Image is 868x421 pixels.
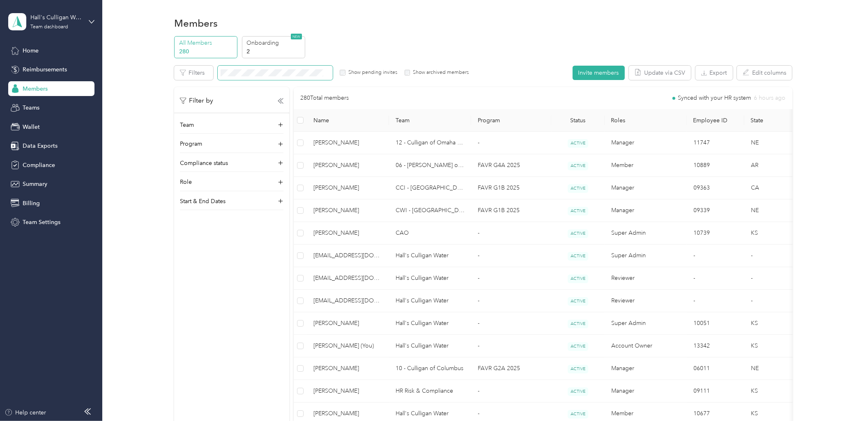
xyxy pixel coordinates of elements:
[23,65,67,74] span: Reimbursements
[687,132,744,154] td: 11747
[605,199,687,222] td: Manager
[744,177,802,199] td: CA
[23,199,40,208] span: Billing
[744,245,802,267] td: -
[605,109,687,132] th: Roles
[30,13,82,22] div: Hall's Culligan Water
[687,109,744,132] th: Employee ID
[246,47,302,56] p: 2
[687,245,744,267] td: -
[744,199,802,222] td: NE
[605,222,687,245] td: Super Admin
[568,387,588,396] span: ACTIVE
[744,312,802,335] td: KS
[313,206,382,215] span: [PERSON_NAME]
[23,46,39,55] span: Home
[568,275,588,283] span: ACTIVE
[471,357,551,380] td: FAVR G2A 2025
[389,199,471,222] td: CWI - Eastern MW Region
[180,121,194,129] p: Team
[605,177,687,199] td: Manager
[307,335,389,357] td: Michelle Guyot (You)
[687,177,744,199] td: 09363
[695,66,733,80] button: Export
[180,96,213,106] p: Filter by
[5,408,46,417] div: Help center
[605,154,687,177] td: Member
[744,290,802,312] td: -
[174,66,213,80] button: Filters
[389,109,471,132] th: Team
[573,66,625,80] button: Invite members
[179,47,235,56] p: 280
[389,154,471,177] td: 06 - Culligan of NW Ark
[687,199,744,222] td: 09339
[307,357,389,380] td: Kent Chase
[307,199,389,222] td: Patrick O'Hara
[307,312,389,335] td: Teema Roberts
[23,123,40,131] span: Wallet
[313,251,382,260] span: [EMAIL_ADDRESS][DOMAIN_NAME]
[737,66,792,80] button: Edit columns
[307,290,389,312] td: favr2+hallswater@everlance.com
[687,154,744,177] td: 10889
[313,183,382,192] span: [PERSON_NAME]
[568,207,588,215] span: ACTIVE
[687,335,744,357] td: 13342
[687,267,744,290] td: -
[389,222,471,245] td: CAO
[568,184,588,193] span: ACTIVE
[744,132,802,154] td: NE
[389,267,471,290] td: Hall's Culligan Water
[471,267,551,290] td: -
[605,312,687,335] td: Super Admin
[687,357,744,380] td: 06011
[687,222,744,245] td: 10739
[605,335,687,357] td: Account Owner
[605,267,687,290] td: Reviewer
[313,409,382,418] span: [PERSON_NAME]
[471,245,551,267] td: -
[307,245,389,267] td: favr+hallswater@everlance.com
[179,39,235,47] p: All Members
[313,296,382,305] span: [EMAIL_ADDRESS][DOMAIN_NAME]
[568,297,588,306] span: ACTIVE
[307,132,389,154] td: Lynzee Harouff
[307,109,389,132] th: Name
[313,319,382,328] span: [PERSON_NAME]
[471,199,551,222] td: FAVR G1B 2025
[307,177,389,199] td: William Riggs
[568,410,588,419] span: ACTIVE
[23,180,47,188] span: Summary
[313,117,382,124] span: Name
[300,94,349,103] p: 280 Total members
[313,274,382,283] span: [EMAIL_ADDRESS][DOMAIN_NAME]
[605,380,687,403] td: Manager
[605,290,687,312] td: Reviewer
[568,229,588,238] span: ACTIVE
[568,320,588,328] span: ACTIVE
[345,69,397,76] label: Show pending invites
[313,138,382,147] span: [PERSON_NAME]
[246,39,302,47] p: Onboarding
[410,69,469,76] label: Show archived members
[471,109,551,132] th: Program
[471,222,551,245] td: -
[744,154,802,177] td: AR
[30,25,68,30] div: Team dashboard
[313,387,382,396] span: [PERSON_NAME]
[471,132,551,154] td: -
[744,335,802,357] td: KS
[389,290,471,312] td: Hall's Culligan Water
[744,380,802,403] td: KS
[754,95,786,101] span: 6 hours ago
[744,357,802,380] td: NE
[687,312,744,335] td: 10051
[307,222,389,245] td: Elizabeth Wasson
[389,357,471,380] td: 10 - Culligan of Columbus
[744,267,802,290] td: -
[313,341,382,350] span: [PERSON_NAME] (You)
[23,142,58,150] span: Data Exports
[180,197,226,206] p: Start & End Dates
[23,103,39,112] span: Teams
